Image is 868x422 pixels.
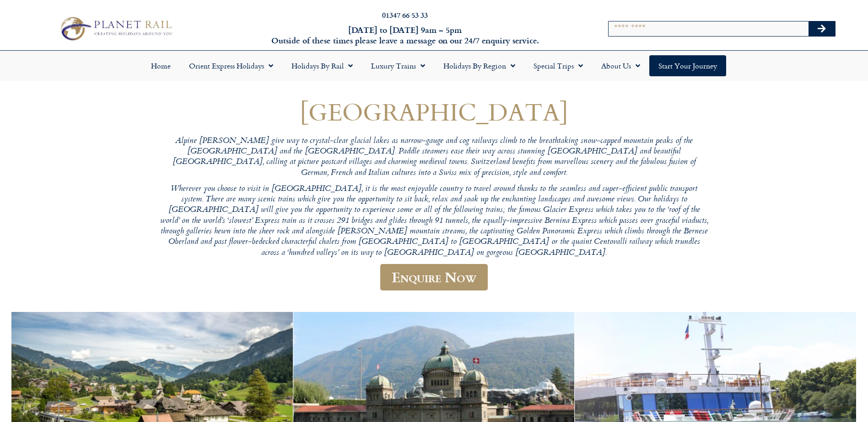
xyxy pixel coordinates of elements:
a: Enquire Now [380,264,488,291]
p: Alpine [PERSON_NAME] give way to crystal-clear glacial lakes as narrow-gauge and cog railways cli... [160,136,709,179]
h6: [DATE] to [DATE] 9am – 5pm Outside of these times please leave a message on our 24/7 enquiry serv... [234,25,577,46]
nav: Menu [5,55,863,76]
a: Holidays by Rail [282,55,362,76]
button: Search [809,21,835,36]
a: Luxury Trains [362,55,434,76]
a: About Us [592,55,649,76]
p: Wherever you choose to visit in [GEOGRAPHIC_DATA], it is the most enjoyable country to travel aro... [160,184,709,258]
a: Holidays by Region [434,55,524,76]
h1: [GEOGRAPHIC_DATA] [160,98,709,125]
a: Home [142,55,180,76]
a: 01347 66 53 33 [382,10,428,20]
a: Orient Express Holidays [180,55,282,76]
img: Planet Rail Train Holidays Logo [56,14,175,43]
a: Start your Journey [649,55,726,76]
a: Special Trips [524,55,592,76]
